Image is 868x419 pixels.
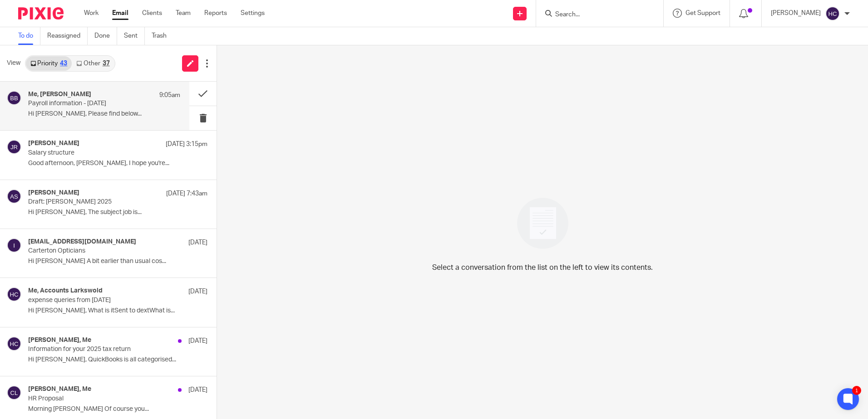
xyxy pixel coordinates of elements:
[28,140,79,147] h4: [PERSON_NAME]
[28,209,207,216] p: Hi [PERSON_NAME], The subject job is...
[152,27,173,45] a: Trash
[28,258,207,265] p: Hi [PERSON_NAME] A bit earlier than usual cos...
[7,336,21,351] img: svg%3E
[771,9,821,18] p: [PERSON_NAME]
[7,189,21,204] img: svg%3E
[28,385,91,393] h4: [PERSON_NAME], Me
[686,10,720,16] span: Get Support
[188,238,207,247] p: [DATE]
[28,307,207,315] p: Hi [PERSON_NAME], What is itSent to dextWhat is...
[28,110,180,118] p: Hi [PERSON_NAME], Please find below...
[28,149,172,157] p: Salary structure
[825,6,840,21] img: svg%3E
[28,160,207,167] p: Good afternoon, [PERSON_NAME], I hope you're...
[28,405,207,413] p: Morning [PERSON_NAME] Of course you...
[28,238,136,246] h4: [EMAIL_ADDRESS][DOMAIN_NAME]
[112,9,128,18] a: Email
[28,189,79,197] h4: [PERSON_NAME]
[7,385,21,400] img: svg%3E
[28,198,172,206] p: Draft: [PERSON_NAME] 2025
[28,297,172,304] p: expense queries from [DATE]
[7,91,21,105] img: svg%3E
[554,11,636,19] input: Search
[18,27,40,45] a: To do
[28,100,150,107] p: Payroll information - [DATE]
[176,9,191,18] a: Team
[166,140,207,149] p: [DATE] 3:15pm
[28,91,91,98] h4: Me, [PERSON_NAME]
[60,60,67,67] div: 43
[432,262,653,273] p: Select a conversation from the list on the left to view its contents.
[28,336,91,344] h4: [PERSON_NAME], Me
[18,7,64,19] img: Pixie
[142,9,162,18] a: Clients
[188,336,207,346] p: [DATE]
[28,356,207,364] p: Hi [PERSON_NAME], QuickBooks is all categorised...
[188,287,207,296] p: [DATE]
[188,385,207,395] p: [DATE]
[103,60,110,67] div: 37
[72,56,114,71] a: Other37
[204,9,227,18] a: Reports
[26,56,72,71] a: Priority43
[7,58,20,68] span: View
[28,395,172,403] p: HR Proposal
[511,192,574,255] img: image
[852,386,861,395] div: 1
[7,238,21,253] img: svg%3E
[94,27,117,45] a: Done
[28,346,172,353] p: Information for your 2025 tax return
[241,9,265,18] a: Settings
[7,140,21,154] img: svg%3E
[47,27,88,45] a: Reassigned
[84,9,99,18] a: Work
[166,189,207,198] p: [DATE] 7:43am
[28,247,172,255] p: Carterton Opticians
[7,287,21,302] img: svg%3E
[159,91,180,100] p: 9:05am
[124,27,145,45] a: Sent
[28,287,103,295] h4: Me, Accounts Larkswold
